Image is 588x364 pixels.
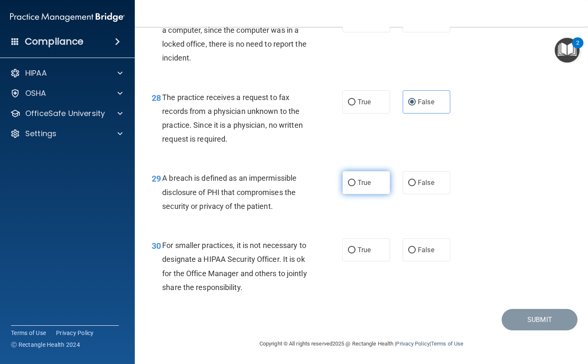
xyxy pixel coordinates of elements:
input: True [348,99,355,106]
h4: Compliance [25,36,83,47]
span: The practice receives a request to fax records from a physician unknown to the practice. Since it... [162,93,303,144]
span: False [418,179,434,187]
a: Privacy Policy [56,329,94,337]
span: True [358,246,371,254]
span: For smaller practices, it is not necessary to designate a HIPAA Security Officer. It is ok for th... [162,241,307,292]
input: False [408,180,416,186]
input: False [408,99,416,106]
a: Privacy Policy [396,340,429,347]
input: False [408,247,416,253]
a: HIPAA [10,68,123,78]
p: HIPAA [25,68,47,78]
a: OfficeSafe University [10,108,123,119]
a: Settings [10,129,123,139]
div: 2 [576,43,579,54]
span: False [418,246,434,254]
input: True [348,180,355,186]
a: Terms of Use [431,340,463,347]
p: OSHA [25,88,46,98]
p: OfficeSafe University [25,108,105,119]
span: 29 [152,174,161,184]
input: True [348,247,355,253]
span: 28 [152,93,161,103]
span: 30 [152,241,161,251]
img: PMB logo [10,9,125,26]
span: True [358,98,371,106]
button: Submit [502,309,577,330]
span: Ⓒ Rectangle Health 2024 [11,340,80,349]
span: False [418,98,434,106]
a: OSHA [10,88,123,98]
div: Copyright © All rights reserved 2025 @ Rectangle Health | | [208,330,515,357]
button: Open Resource Center, 2 new notifications [555,38,580,63]
p: Settings [25,129,56,139]
span: True [358,179,371,187]
a: Terms of Use [11,329,46,337]
span: A breach is defined as an impermissible disclosure of PHI that compromises the security or privac... [162,174,297,210]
